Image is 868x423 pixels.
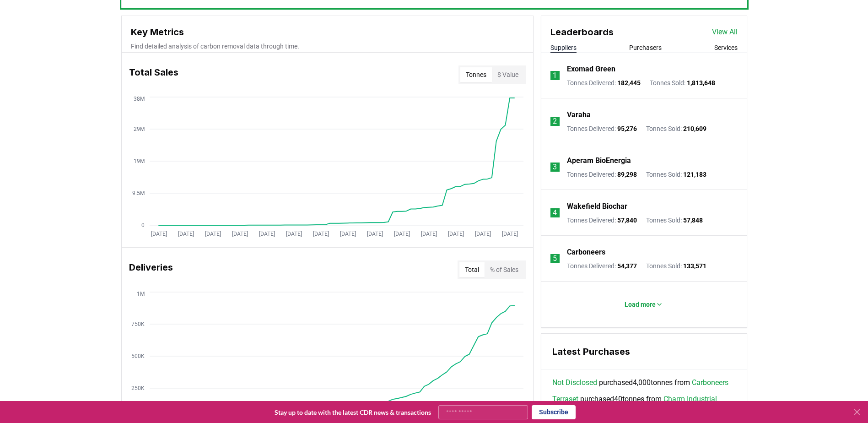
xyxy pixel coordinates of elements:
span: 57,840 [617,217,637,224]
tspan: [DATE] [501,231,518,237]
tspan: 19M [134,158,145,164]
p: Tonnes Sold : [646,124,706,133]
tspan: 38M [134,96,145,102]
span: 57,848 [683,217,703,224]
tspan: [DATE] [394,231,410,237]
a: Charm Industrial [663,394,717,405]
p: Load more [625,300,656,309]
span: 182,445 [617,79,641,87]
a: Aperam BioEnergia [567,155,631,166]
tspan: 9.5M [132,190,145,196]
span: 1,813,648 [687,79,715,87]
tspan: [DATE] [286,231,302,237]
p: Find detailed analysis of carbon removal data through time. [131,42,524,51]
button: % of Sales [485,262,524,277]
a: Wakefield Biochar [567,201,627,212]
h3: Leaderboards [550,25,614,39]
span: 210,609 [683,125,706,132]
a: Not Disclosed [552,377,597,388]
tspan: [DATE] [474,231,491,237]
p: Tonnes Delivered : [567,170,637,179]
button: Total [459,262,485,277]
tspan: [DATE] [205,231,221,237]
button: Services [714,43,738,52]
span: 95,276 [617,125,637,132]
p: 5 [553,253,557,264]
span: purchased 40 tonnes from [552,394,717,405]
a: Carboneers [692,377,728,388]
h3: Latest Purchases [552,345,736,358]
tspan: [DATE] [151,231,167,237]
span: 121,183 [683,171,706,178]
tspan: [DATE] [232,231,248,237]
p: Tonnes Sold : [646,216,703,225]
span: 133,571 [683,262,706,270]
a: Terraset [552,394,578,405]
h3: Key Metrics [131,25,524,39]
span: 54,377 [617,262,637,270]
p: Tonnes Sold : [646,170,706,179]
tspan: [DATE] [178,231,194,237]
p: 2 [553,116,557,127]
h3: Total Sales [129,65,178,84]
p: Tonnes Delivered : [567,78,641,87]
p: Tonnes Delivered : [567,124,637,133]
tspan: [DATE] [313,231,329,237]
span: 89,298 [617,171,637,178]
button: Tonnes [460,67,492,82]
p: Tonnes Sold : [650,78,715,87]
button: Load more [617,295,670,314]
tspan: 750K [131,321,145,327]
tspan: [DATE] [259,231,275,237]
tspan: 250K [131,385,145,391]
p: Tonnes Sold : [646,261,706,271]
button: Purchasers [629,43,662,52]
tspan: 29M [134,126,145,132]
p: Tonnes Delivered : [567,261,637,271]
tspan: [DATE] [421,231,437,237]
a: View All [712,27,738,38]
tspan: 0 [141,222,145,228]
tspan: 500K [131,353,145,359]
tspan: [DATE] [447,231,464,237]
tspan: [DATE] [367,231,383,237]
button: Suppliers [550,43,577,52]
p: 1 [553,70,557,81]
p: Tonnes Delivered : [567,216,637,225]
a: Varaha [567,109,591,120]
a: Exomad Green [567,64,615,75]
tspan: 1M [137,291,145,297]
tspan: [DATE] [340,231,356,237]
button: $ Value [492,67,524,82]
a: Carboneers [567,247,605,258]
p: 4 [553,207,557,218]
span: purchased 4,000 tonnes from [552,377,728,388]
p: 3 [553,162,557,173]
h3: Deliveries [129,260,173,279]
